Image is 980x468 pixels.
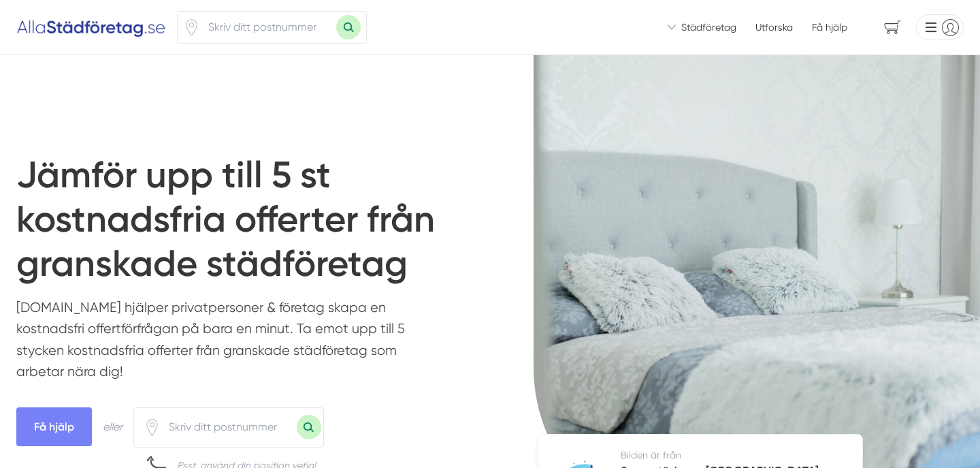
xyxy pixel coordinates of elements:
svg: Pin / Karta [183,19,200,36]
span: Få hjälp [16,407,92,446]
span: Klicka för att använda din position. [144,419,161,436]
input: Skriv ditt postnummer [200,12,336,43]
input: Skriv ditt postnummer [161,411,297,443]
img: Alla Städföretag [16,16,166,38]
span: navigation-cart [875,16,911,40]
p: [DOMAIN_NAME] hjälper privatpersoner & företag skapa en kostnadsfri offertförfrågan på bara en mi... [16,297,428,390]
span: Få hjälp [812,20,847,34]
h1: Jämför upp till 5 st kostnadsfria offerter från granskade städföretag [16,153,474,296]
span: Klicka för att använda din position. [183,19,200,36]
span: Bilden är från [621,450,681,461]
button: Sök med postnummer [336,15,361,40]
button: Sök med postnummer [297,415,321,439]
svg: Pin / Karta [144,419,161,436]
a: Utforska [755,20,793,34]
span: Städföretag [681,20,736,34]
div: eller [103,418,122,435]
